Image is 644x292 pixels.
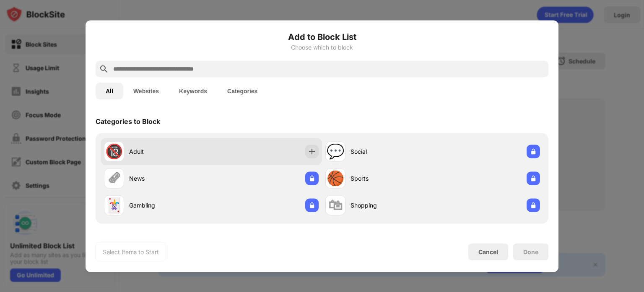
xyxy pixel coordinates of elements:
h6: Add to Block List [96,30,548,43]
button: Keywords [169,82,217,99]
div: News [129,174,211,183]
div: 🃏 [105,197,123,214]
button: Categories [217,82,267,99]
div: Select Items to Start [103,247,159,256]
div: Sports [351,174,433,183]
div: 🏀 [327,170,344,187]
button: Websites [123,82,169,99]
div: Categories to Block [96,117,160,125]
div: Gambling [129,201,211,210]
div: Shopping [351,201,433,210]
div: 💬 [327,143,344,160]
div: 🗞 [107,170,121,187]
div: Social [351,147,433,156]
div: 🛍 [328,197,343,214]
div: Done [523,248,538,255]
div: 🔞 [105,143,123,160]
button: All [96,82,123,99]
img: search.svg [99,64,109,74]
div: Adult [129,147,211,156]
div: Choose which to block [96,44,548,50]
div: Cancel [478,248,498,255]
